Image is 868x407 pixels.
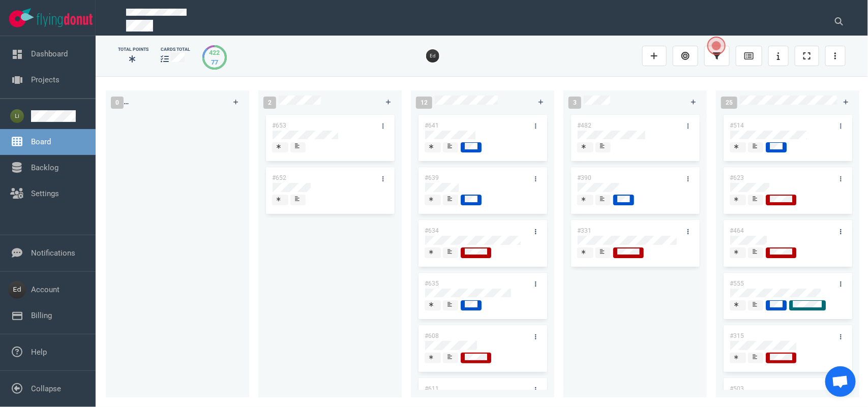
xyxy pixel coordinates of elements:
a: #514 [730,122,744,129]
a: #315 [730,332,744,339]
a: #331 [577,227,591,234]
a: #611 [425,385,439,392]
a: Backlog [31,163,58,172]
a: Settings [31,189,59,198]
span: 12 [416,97,432,109]
a: #652 [272,174,286,181]
a: Collapse [31,384,61,393]
img: 26 [426,49,439,62]
a: Projects [31,75,59,84]
a: #653 [272,122,286,129]
a: Dashboard [31,49,68,58]
a: Billing [31,311,52,320]
a: #555 [730,280,744,287]
span: 25 [721,97,737,109]
a: Aprire la chat [825,366,856,397]
button: Open the dialog [707,37,726,55]
a: Help [31,348,47,357]
span: 2 [263,97,276,109]
a: #623 [730,174,744,181]
a: #608 [425,332,439,339]
div: 422 [209,48,220,57]
a: #635 [425,280,439,287]
a: Board [31,137,51,146]
a: #482 [577,122,591,129]
span: 3 [568,97,581,109]
a: #639 [425,174,439,181]
a: Account [31,285,59,294]
a: #641 [425,122,439,129]
div: 77 [209,57,220,67]
img: Flying Donut text logo [37,13,93,27]
div: cards total [161,46,190,53]
a: #464 [730,227,744,234]
a: #503 [730,385,744,392]
a: Notifications [31,248,75,258]
a: #634 [425,227,439,234]
span: 0 [111,97,124,109]
div: Total Points [118,46,148,53]
a: #390 [577,174,591,181]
